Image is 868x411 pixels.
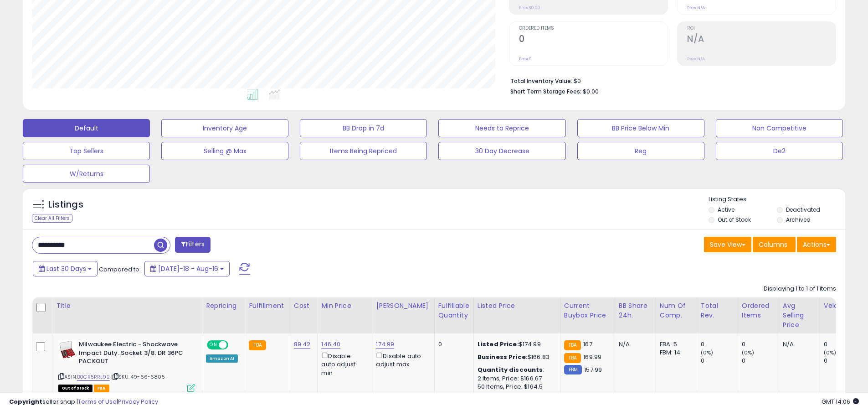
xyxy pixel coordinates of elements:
div: 2 Items, Price: $166.67 [478,375,553,383]
div: Current Buybox Price [564,301,611,320]
small: FBA [564,353,581,363]
span: 2025-09-16 14:06 GMT [822,397,859,406]
span: ON [208,341,219,349]
div: N/A [619,340,649,349]
div: : [478,366,553,374]
span: Compared to: [99,265,141,274]
button: Actions [797,237,836,252]
button: Default [23,119,150,137]
div: 0 [824,357,861,365]
span: $0.00 [583,87,599,96]
div: 0 [438,340,467,349]
b: Quantity discounts [478,365,543,374]
label: Deactivated [786,206,820,213]
div: Title [56,301,198,311]
button: W/Returns [23,165,150,183]
span: 157.99 [584,365,602,374]
button: [DATE]-18 - Aug-16 [144,261,230,276]
div: Min Price [321,301,368,311]
div: Disable auto adjust min [321,351,365,377]
span: OFF [227,341,241,349]
span: [DATE]-18 - Aug-16 [158,264,218,273]
b: Listed Price: [478,340,519,349]
label: Archived [786,216,811,224]
label: Out of Stock [718,216,751,224]
span: | SKU: 49-66-6805 [111,373,165,380]
div: 0 [824,340,861,349]
h2: 0 [519,34,668,46]
button: Non Competitive [716,119,843,137]
div: FBM: 14 [660,349,690,357]
button: Columns [753,237,796,252]
span: Last 30 Days [46,264,86,273]
span: 169.99 [583,353,601,361]
div: Repricing [206,301,241,311]
div: BB Share 24h. [619,301,652,320]
span: Ordered Items [519,26,668,31]
span: ROI [687,26,836,31]
small: Prev: N/A [687,5,705,10]
div: Num of Comp. [660,301,693,320]
div: FBA: 5 [660,340,690,349]
div: 0 [701,340,738,349]
b: Business Price: [478,353,528,361]
label: Active [718,206,734,213]
div: seller snap | | [9,398,158,406]
div: 0 [742,340,779,349]
button: BB Price Below Min [577,119,704,137]
div: Avg Selling Price [783,301,816,330]
small: FBM [564,365,582,375]
strong: Copyright [9,397,42,406]
div: N/A [783,340,813,349]
img: 416HAFgX50L._SL40_.jpg [58,340,77,359]
div: Displaying 1 to 1 of 1 items [764,285,836,293]
a: 89.42 [294,340,311,349]
b: Short Term Storage Fees: [510,88,581,95]
small: Prev: $0.00 [519,5,540,10]
button: Top Sellers [23,142,150,160]
div: Fulfillable Quantity [438,301,470,320]
button: Filters [175,237,211,253]
h5: Listings [48,198,83,211]
div: Disable auto adjust max [376,351,427,369]
div: $166.83 [478,353,553,361]
button: BB Drop in 7d [300,119,427,137]
div: Fulfillment [249,301,286,311]
small: (0%) [701,349,714,356]
button: Inventory Age [161,119,288,137]
a: Privacy Policy [118,397,158,406]
span: FBA [94,385,109,392]
button: Reg [577,142,704,160]
div: $174.99 [478,340,553,349]
p: Listing States: [709,195,845,204]
small: (0%) [824,349,837,356]
button: Needs to Reprice [438,119,565,137]
small: Prev: N/A [687,56,705,62]
button: Items Being Repriced [300,142,427,160]
div: ASIN: [58,340,195,391]
div: 0 [701,357,738,365]
div: Ordered Items [742,301,775,320]
b: Milwaukee Electric - Shockwave Impact Duty. Socket 3/8. DR 36PC PACKOUT [79,340,190,368]
button: Save View [704,237,751,252]
button: Last 30 Days [33,261,98,276]
a: Terms of Use [78,397,117,406]
small: FBA [249,340,266,350]
span: Columns [759,240,787,249]
button: 30 Day Decrease [438,142,565,160]
a: B0CR5RRL92 [77,373,110,381]
small: FBA [564,340,581,350]
div: Clear All Filters [32,214,72,223]
div: Listed Price [478,301,556,311]
div: Cost [294,301,314,311]
button: Selling @ Max [161,142,288,160]
li: $0 [510,75,829,86]
button: De2 [716,142,843,160]
span: 167 [583,340,592,349]
div: 50 Items, Price: $164.5 [478,383,553,391]
small: (0%) [742,349,755,356]
h2: N/A [687,34,836,46]
div: Amazon AI [206,354,238,363]
div: 0 [742,357,779,365]
small: Prev: 0 [519,56,532,62]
